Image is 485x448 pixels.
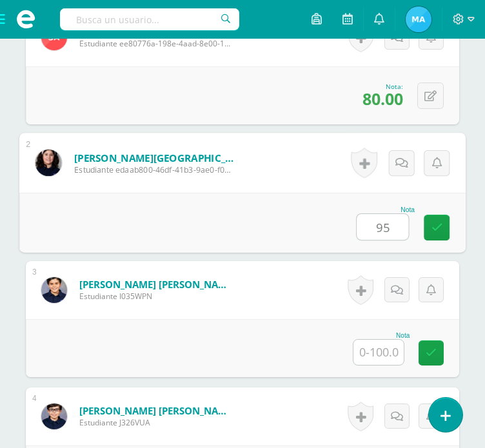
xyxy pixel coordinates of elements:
[35,150,62,176] img: cd5c7541fe4d440576a4cc74623987fc.png
[357,214,408,240] input: 0-100.0
[41,404,67,429] img: b17a390da6021f4867fe29d671d4c9f5.png
[362,82,403,91] div: Nota:
[353,332,410,339] div: Nota
[406,6,431,32] img: 979c1cf55386344813ae51d4afc2f076.png
[362,88,403,110] span: 80.00
[79,278,234,291] a: [PERSON_NAME] [PERSON_NAME]
[79,417,234,428] span: Estudiante J326VUA
[60,8,239,30] input: Busca un usuario...
[79,291,234,302] span: Estudiante I035WPN
[356,206,415,213] div: Nota
[79,38,234,49] span: Estudiante ee80776a-198e-4aad-8e00-1a5f067c5ac0
[353,340,404,365] input: 0-100.0
[74,151,233,164] a: [PERSON_NAME][GEOGRAPHIC_DATA]
[74,164,233,175] span: Estudiante edaab800-46df-41b3-9ae0-f00e54912d1e
[79,404,234,417] a: [PERSON_NAME] [PERSON_NAME]
[41,277,67,303] img: 45dce0a89c51e524f5d1682aed614ffb.png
